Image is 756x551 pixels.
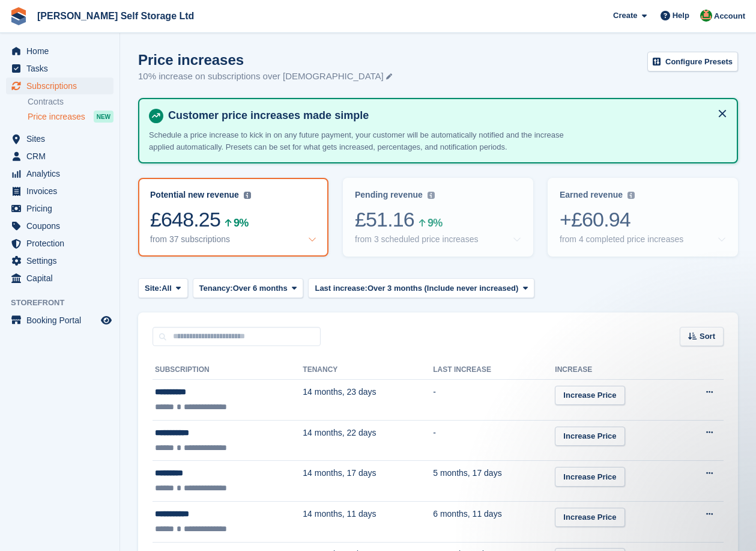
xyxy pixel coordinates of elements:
[6,252,113,269] a: menu
[560,207,726,232] div: +£60.94
[433,380,555,421] td: -
[99,313,113,327] a: Preview store
[428,219,442,227] div: 9%
[714,10,745,22] span: Account
[433,501,555,542] td: 6 months, 11 days
[153,361,303,380] th: Subscription
[355,207,521,232] div: £51.16
[26,252,98,269] span: Settings
[26,60,98,77] span: Tasks
[234,219,248,227] div: 9%
[303,428,376,437] span: 14 months, 22 days
[560,234,683,245] div: from 4 completed price increases
[150,234,230,245] div: from 37 subscriptions
[233,282,288,294] span: Over 6 months
[199,282,233,294] span: Tenancy:
[700,10,712,22] img: Joshua Wild
[560,190,623,200] div: Earned revenue
[6,60,113,77] a: menu
[138,70,392,84] p: 10% increase on subscriptions over [DEMOGRAPHIC_DATA]
[428,192,435,199] img: icon-info-grey-7440780725fd019a000dd9b08b2336e03edf1995a4989e88bcd33f0948082b44.svg
[26,270,98,287] span: Capital
[26,218,98,234] span: Coupons
[26,235,98,252] span: Protection
[647,52,738,72] a: Configure Presets
[94,111,113,123] div: NEW
[343,178,533,257] a: Pending revenue £51.16 9% from 3 scheduled price increases
[244,192,251,199] img: icon-info-grey-7440780725fd019a000dd9b08b2336e03edf1995a4989e88bcd33f0948082b44.svg
[162,282,172,294] span: All
[433,420,555,461] td: -
[6,130,113,147] a: menu
[26,130,98,147] span: Sites
[149,129,569,153] p: Schedule a price increase to kick in on any future payment, your customer will be automatically n...
[673,10,689,22] span: Help
[627,192,635,199] img: icon-info-grey-7440780725fd019a000dd9b08b2336e03edf1995a4989e88bcd33f0948082b44.svg
[26,148,98,165] span: CRM
[193,278,304,298] button: Tenancy: Over 6 months
[555,361,679,380] th: Increase
[6,312,113,329] a: menu
[6,148,113,165] a: menu
[138,278,188,298] button: Site: All
[6,183,113,199] a: menu
[6,43,113,59] a: menu
[138,178,328,257] a: Potential new revenue £648.25 9% from 37 subscriptions
[11,297,119,309] span: Storefront
[367,282,518,294] span: Over 3 months (Include never increased)
[26,200,98,217] span: Pricing
[555,467,624,487] a: Increase Price
[308,278,534,298] button: Last increase: Over 3 months (Include never increased)
[10,7,28,25] img: stora-icon-8386f47178a22dfd0bd8f6a31ec36ba5ce8667c1dd55bd0f319d3a0aa187defe.svg
[26,78,98,94] span: Subscriptions
[26,312,98,329] span: Booking Portal
[32,6,199,26] a: [PERSON_NAME] Self Storage Ltd
[163,109,727,123] h4: Customer price increases made simple
[303,387,376,397] span: 14 months, 23 days
[355,234,478,245] div: from 3 scheduled price increases
[613,10,637,22] span: Create
[303,468,376,478] span: 14 months, 17 days
[28,111,85,123] span: Price increases
[145,282,162,294] span: Site:
[28,96,113,108] a: Contracts
[6,200,113,217] a: menu
[315,282,367,294] span: Last increase:
[6,235,113,252] a: menu
[355,190,423,200] div: Pending revenue
[26,165,98,182] span: Analytics
[700,330,715,342] span: Sort
[433,361,555,380] th: Last increase
[138,52,392,68] h1: Price increases
[150,190,239,200] div: Potential new revenue
[555,427,624,446] a: Increase Price
[26,183,98,199] span: Invoices
[555,386,624,406] a: Increase Price
[6,165,113,182] a: menu
[6,270,113,287] a: menu
[150,207,316,232] div: £648.25
[26,43,98,59] span: Home
[555,508,624,528] a: Increase Price
[548,178,738,257] a: Earned revenue +£60.94 from 4 completed price increases
[303,361,433,380] th: Tenancy
[28,110,113,123] a: Price increases NEW
[303,509,376,519] span: 14 months, 11 days
[6,218,113,234] a: menu
[6,78,113,94] a: menu
[433,461,555,502] td: 5 months, 17 days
